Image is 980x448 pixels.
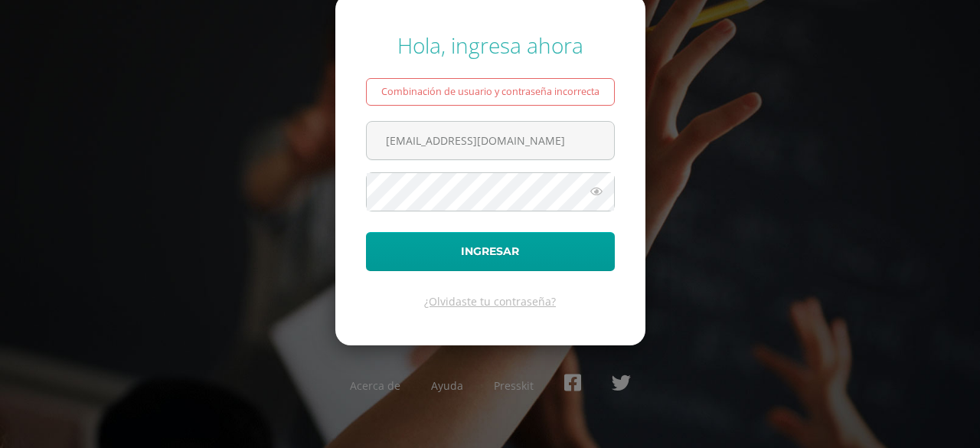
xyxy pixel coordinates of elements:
div: Combinación de usuario y contraseña incorrecta [366,78,615,106]
div: Hola, ingresa ahora [366,31,615,60]
input: Correo electrónico o usuario [367,122,614,159]
a: Presskit [494,378,534,393]
a: Ayuda [431,378,463,393]
a: ¿Olvidaste tu contraseña? [424,294,556,309]
button: Ingresar [366,232,615,271]
a: Acerca de [350,378,400,393]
